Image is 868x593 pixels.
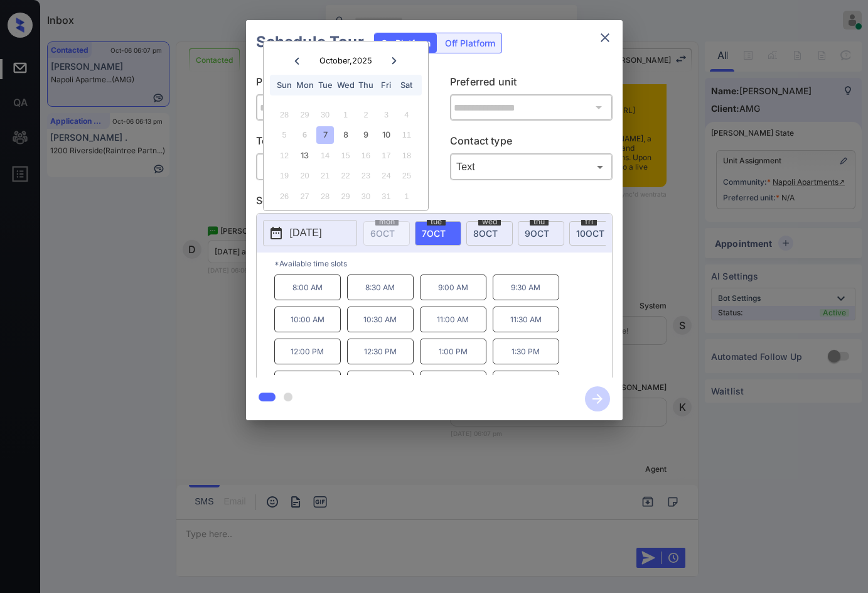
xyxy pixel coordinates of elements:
div: Not available Friday, October 3rd, 2025 [378,106,395,123]
div: Not available Wednesday, October 22nd, 2025 [337,167,354,184]
div: Not available Saturday, October 25th, 2025 [398,167,415,184]
div: Not available Saturday, October 18th, 2025 [398,147,415,164]
div: Not available Sunday, September 28th, 2025 [276,106,293,123]
p: 1:30 PM [493,339,559,364]
div: Sat [398,77,415,94]
div: On Platform [375,33,437,53]
p: 11:00 AM [420,307,486,332]
div: Not available Sunday, October 12th, 2025 [276,147,293,164]
div: Not available Thursday, October 30th, 2025 [357,188,374,205]
p: Preferred unit [450,74,613,94]
span: fri [581,218,597,226]
p: Tour type [256,133,419,153]
div: Choose Thursday, October 9th, 2025 [357,126,374,143]
div: Not available Saturday, October 4th, 2025 [398,106,415,123]
p: 3:00 PM [420,371,486,396]
div: date-select [466,221,513,246]
p: [DATE] [290,226,322,241]
p: 10:00 AM [274,307,341,332]
span: 9 OCT [525,228,549,239]
p: Contact type [450,133,613,153]
div: Not available Monday, October 6th, 2025 [296,126,313,143]
h2: Schedule Tour [246,20,374,64]
div: Tue [316,77,333,94]
div: Not available Sunday, October 26th, 2025 [276,188,293,205]
div: Fri [378,77,395,94]
div: Not available Tuesday, October 21st, 2025 [316,167,333,184]
div: Not available Wednesday, October 15th, 2025 [337,147,354,164]
span: thu [530,218,549,226]
div: Not available Monday, September 29th, 2025 [296,106,313,123]
span: 10 OCT [576,228,604,239]
span: tue [427,218,446,226]
div: Not available Thursday, October 2nd, 2025 [357,106,374,123]
div: Choose Friday, October 10th, 2025 [378,126,395,143]
button: [DATE] [263,220,357,246]
div: date-select [415,221,461,246]
div: October , 2025 [319,56,372,65]
div: Not available Monday, October 20th, 2025 [296,167,313,184]
p: 9:30 AM [493,275,559,300]
div: Not available Friday, October 31st, 2025 [378,188,395,205]
p: 3:30 PM [493,371,559,396]
p: 8:00 AM [274,275,341,300]
div: Not available Saturday, November 1st, 2025 [398,188,415,205]
span: wed [478,218,501,226]
p: Preferred community [256,74,419,94]
div: Not available Saturday, October 11th, 2025 [398,126,415,143]
p: 2:00 PM [274,371,341,396]
div: Mon [296,77,313,94]
div: Not available Friday, October 17th, 2025 [378,147,395,164]
button: close [592,25,618,50]
div: Not available Tuesday, October 28th, 2025 [316,188,333,205]
p: Select slot [256,193,613,213]
p: 2:30 PM [347,371,414,396]
p: 11:30 AM [493,307,559,332]
div: Not available Monday, October 27th, 2025 [296,188,313,205]
p: 8:30 AM [347,275,414,300]
div: Not available Wednesday, October 1st, 2025 [337,106,354,123]
p: 1:00 PM [420,339,486,364]
p: *Available time slots [274,253,612,275]
div: In Person [259,156,415,177]
span: 8 OCT [473,228,498,239]
div: Not available Sunday, October 5th, 2025 [276,126,293,143]
div: Not available Friday, October 24th, 2025 [378,167,395,184]
div: Not available Thursday, October 16th, 2025 [357,147,374,164]
div: Wed [337,77,354,94]
p: 12:30 PM [347,339,414,364]
p: 10:30 AM [347,307,414,332]
div: Sun [276,77,293,94]
div: Not available Thursday, October 23rd, 2025 [357,167,374,184]
div: Choose Tuesday, October 7th, 2025 [316,126,333,143]
div: month 2025-10 [267,104,424,206]
div: date-select [569,221,616,246]
div: Not available Tuesday, September 30th, 2025 [316,106,333,123]
div: date-select [518,221,564,246]
div: Not available Sunday, October 19th, 2025 [276,167,293,184]
div: Not available Tuesday, October 14th, 2025 [316,147,333,164]
p: 12:00 PM [274,339,341,364]
div: Thu [357,77,374,94]
div: Text [453,156,609,177]
div: Choose Wednesday, October 8th, 2025 [337,126,354,143]
p: 9:00 AM [420,275,486,300]
div: Not available Wednesday, October 29th, 2025 [337,188,354,205]
div: Off Platform [439,33,501,53]
span: 7 OCT [422,228,446,239]
div: Choose Monday, October 13th, 2025 [296,147,313,164]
